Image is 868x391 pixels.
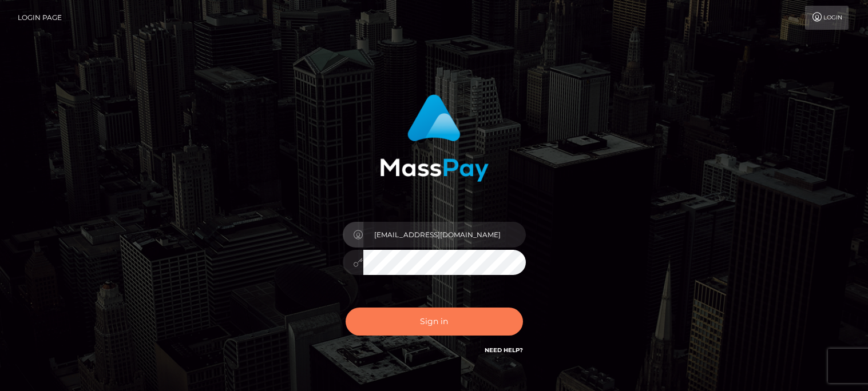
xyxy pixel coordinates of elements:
[346,308,523,336] button: Sign in
[485,346,523,354] a: Need Help?
[380,94,489,182] img: MassPay Login
[363,222,526,248] input: Username...
[18,6,62,30] a: Login Page
[805,6,849,30] a: Login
